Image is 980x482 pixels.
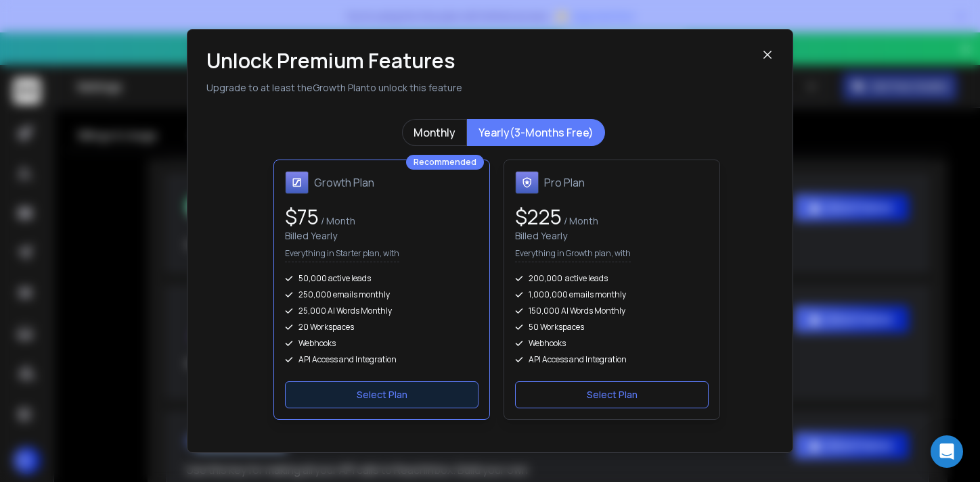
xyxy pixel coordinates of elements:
button: Select Plan [515,381,709,408]
div: Webhooks [285,338,478,349]
button: Monthly [402,119,467,146]
div: 50,000 active leads [285,273,478,284]
div: API Access and Integration [515,354,709,365]
div: 20 Workspaces [285,322,478,333]
span: / Month [319,214,355,227]
div: 250,000 emails monthly [285,289,478,300]
button: Select Plan [285,381,478,408]
img: Growth Plan icon [285,171,309,194]
p: Everything in Growth plan, with [515,248,631,262]
span: / Month [562,214,598,227]
div: 25,000 AI Words Monthly [285,306,478,316]
div: 150,000 AI Words Monthly [515,306,709,316]
h1: Pro Plan [544,174,585,191]
div: Billed Yearly [515,229,709,243]
div: 200,000 active leads [515,273,709,284]
p: Everything in Starter plan, with [285,248,399,262]
span: $ 75 [285,203,319,231]
div: Recommended [406,155,484,170]
button: Yearly(3-Months Free) [467,119,605,146]
div: Webhooks [515,338,709,349]
div: Billed Yearly [285,229,478,243]
div: API Access and Integration [285,354,478,365]
h1: Growth Plan [314,174,374,191]
div: 50 Workspaces [515,322,709,333]
div: Open Intercom Messenger [931,435,963,468]
img: Pro Plan icon [515,171,539,194]
div: 1,000,000 emails monthly [515,289,709,300]
span: $ 225 [515,203,562,231]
